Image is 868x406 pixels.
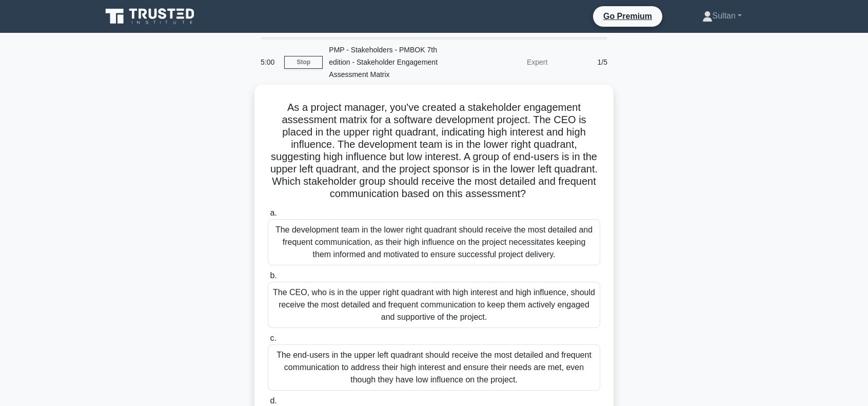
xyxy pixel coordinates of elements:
div: The CEO, who is in the upper right quadrant with high interest and high influence, should receive... [268,282,600,328]
span: a. [270,208,277,217]
div: 5:00 [254,52,284,72]
span: c. [270,334,276,342]
div: PMP - Stakeholders - PMBOK 7th edition - Stakeholder Engagement Assessment Matrix [323,40,464,85]
span: d. [270,396,277,405]
a: Sultan [678,6,766,26]
span: b. [270,271,277,280]
h5: As a project manager, you've created a stakeholder engagement assessment matrix for a software de... [267,101,601,201]
div: The development team in the lower right quadrant should receive the most detailed and frequent co... [268,219,600,265]
a: Stop [284,56,323,69]
div: Expert [464,52,554,72]
div: The end-users in the upper left quadrant should receive the most detailed and frequent communicat... [268,344,600,391]
a: Go Premium [597,10,658,23]
div: 1/5 [554,52,614,72]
